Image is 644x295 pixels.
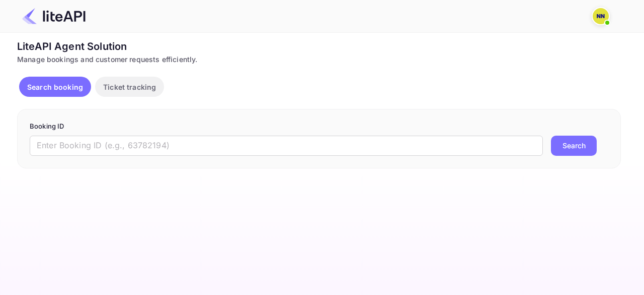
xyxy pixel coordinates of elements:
p: Booking ID [30,122,608,132]
p: Ticket tracking [103,82,156,92]
div: Manage bookings and customer requests efficiently. [17,54,621,65]
img: LiteAPI Logo [22,8,86,24]
p: Search booking [27,82,83,92]
button: Search [551,136,597,156]
div: LiteAPI Agent Solution [17,39,621,54]
img: N/A N/A [593,8,609,24]
input: Enter Booking ID (e.g., 63782194) [30,136,543,156]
